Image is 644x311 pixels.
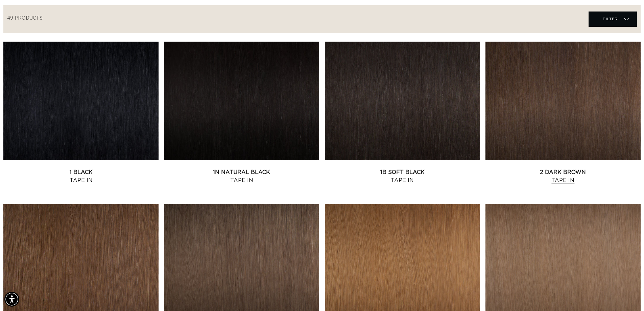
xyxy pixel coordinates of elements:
[7,16,43,21] span: 49 products
[164,168,319,184] a: 1N Natural Black Tape In
[325,168,480,184] a: 1B Soft Black Tape In
[3,168,159,184] a: 1 Black Tape In
[485,168,641,184] a: 2 Dark Brown Tape In
[589,12,637,27] summary: Filter
[603,13,618,25] span: Filter
[4,292,19,307] div: Accessibility Menu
